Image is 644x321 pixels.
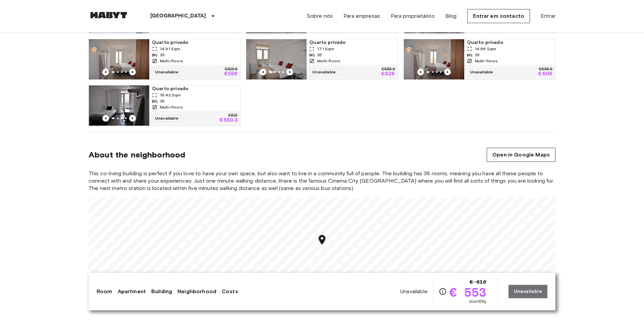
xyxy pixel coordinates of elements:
[391,12,435,20] a: Para proprietários
[160,58,183,64] span: Multi-floors
[102,69,109,75] button: Previous image
[89,170,555,192] span: This co-living building is perfect if you love to have your own space, but also want to live in a...
[444,69,451,75] button: Previous image
[246,39,307,79] img: Marketing picture of unit PT-17-010-001-04H
[470,278,487,286] span: € 616
[152,115,181,122] span: Unavailable
[89,197,555,298] canvas: Map
[225,67,238,71] p: €619.6
[102,115,109,122] button: Previous image
[89,150,185,160] span: About the neighborhood
[316,234,328,248] div: Map marker
[538,71,552,77] p: €606
[152,39,237,46] span: Quarto privado
[219,118,237,123] p: €550.3
[309,39,395,46] span: Quarto privado
[160,104,183,110] span: Multi-floors
[129,69,136,75] button: Previous image
[475,52,480,58] span: 35
[97,287,112,296] a: Room
[417,69,424,75] button: Previous image
[89,39,240,80] a: Marketing picture of unit PT-17-010-001-06HPrevious imagePrevious imageQuarto privado14.91 Sqm35M...
[151,287,172,296] a: Building
[286,69,293,75] button: Previous image
[539,67,552,71] p: €666.6
[160,98,165,104] span: 35
[118,287,146,296] a: Apartment
[467,9,530,23] a: Entrar em contacto
[307,12,333,20] a: Sobre nós
[487,148,555,162] a: Open in Google Maps
[317,52,322,58] span: 35
[445,12,457,20] a: Blog
[309,69,339,75] span: Unavailable
[160,46,180,52] span: 14.91 Sqm
[467,39,552,46] span: Quarto privado
[317,58,340,64] span: Multi-floors
[246,39,398,80] a: Marketing picture of unit PT-17-010-001-04HPrevious imagePrevious imageQuarto privado17.1 Sqm35Mu...
[224,71,238,77] p: €559
[177,287,216,296] a: Neighborhood
[404,39,555,80] a: Marketing picture of unit PT-17-010-001-03HPrevious imagePrevious imageQuarto privado14.96 Sqm35M...
[222,287,238,296] a: Costs
[449,286,487,298] span: € 553
[381,67,395,71] p: €688.6
[150,12,206,20] p: [GEOGRAPHIC_DATA]
[439,287,447,296] svg: Check cost overview for full price breakdown. Please note that discounts apply to new joiners onl...
[152,69,181,75] span: Unavailable
[89,85,240,126] a: Marketing picture of unit PT-17-010-001-02HPrevious imagePrevious imageQuarto privado16.43 Sqm35M...
[89,39,149,79] img: Marketing picture of unit PT-17-010-001-06H
[400,288,428,295] span: Unavailable
[343,12,380,20] a: Para empresas
[381,71,395,77] p: €626
[228,114,237,118] p: €619
[404,39,464,79] img: Marketing picture of unit PT-17-010-001-03H
[160,92,181,98] span: 16.43 Sqm
[317,46,334,52] span: 17.1 Sqm
[160,52,165,58] span: 35
[541,12,555,20] a: Entrar
[475,58,498,64] span: Multi-floors
[89,12,129,18] img: Habyt
[129,115,136,122] button: Previous image
[260,69,266,75] button: Previous image
[469,298,487,305] span: monthly
[475,46,496,52] span: 14.96 Sqm
[467,69,496,75] span: Unavailable
[89,85,149,126] img: Marketing picture of unit PT-17-010-001-02H
[152,85,237,92] span: Quarto privado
